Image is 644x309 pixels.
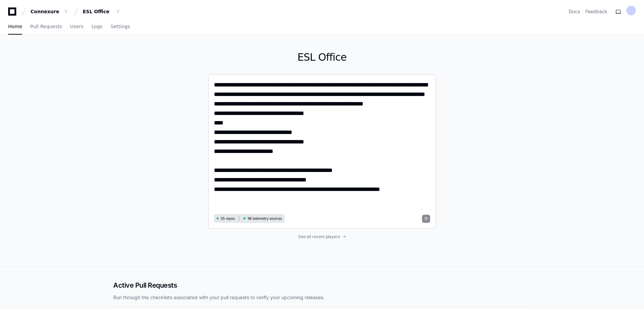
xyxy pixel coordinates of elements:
span: Pull Requests [30,24,62,28]
div: ESL Office [83,8,112,15]
a: Home [8,19,22,35]
span: 55 repos [221,216,235,221]
span: Home [8,24,22,28]
h2: Active Pull Requests [113,281,531,290]
button: ESL Office [80,5,123,18]
span: Settings [110,24,130,28]
a: Pull Requests [30,19,62,35]
button: Feedback [585,8,607,15]
a: See all recent players [208,234,436,239]
p: Run through the checklists associated with your pull requests to verify your upcoming releases. [113,294,531,301]
div: Connexure [31,8,60,15]
a: Docs [569,8,580,15]
button: Connexure [28,5,71,18]
a: Users [70,19,83,35]
span: See all recent players [298,234,340,239]
h1: ESL Office [208,51,436,63]
span: 96 telemetry sources [247,216,282,221]
a: Settings [110,19,130,35]
span: Users [70,24,83,28]
a: Logs [92,19,102,35]
span: Logs [92,24,102,28]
